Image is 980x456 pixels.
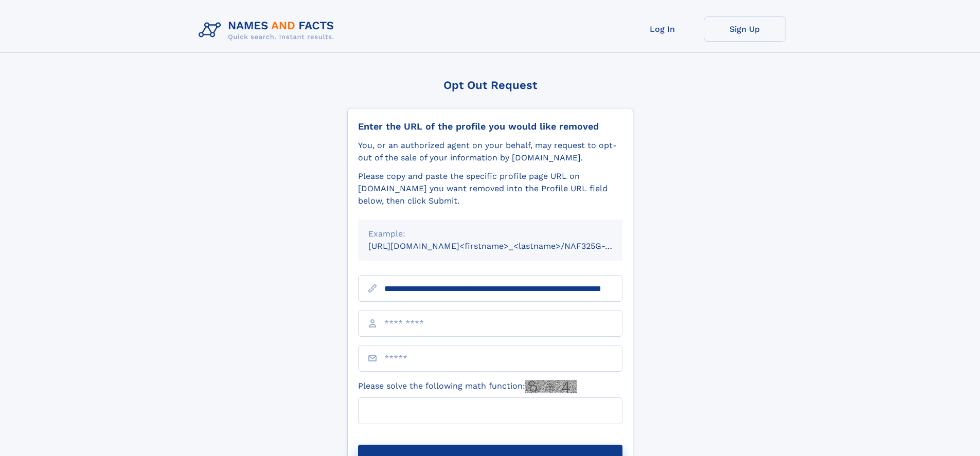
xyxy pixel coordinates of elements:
label: Please solve the following math function: [358,380,577,393]
div: You, or an authorized agent on your behalf, may request to opt-out of the sale of your informatio... [358,139,622,164]
img: Logo Names and Facts [194,16,343,44]
div: Enter the URL of the profile you would like removed [358,121,622,132]
a: Sign Up [704,16,786,42]
div: Example: [368,228,612,240]
a: Log In [621,16,704,42]
small: [URL][DOMAIN_NAME]<firstname>_<lastname>/NAF325G-xxxxxxxx [368,241,642,251]
div: Opt Out Request [347,79,633,92]
div: Please copy and paste the specific profile page URL on [DOMAIN_NAME] you want removed into the Pr... [358,170,622,207]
